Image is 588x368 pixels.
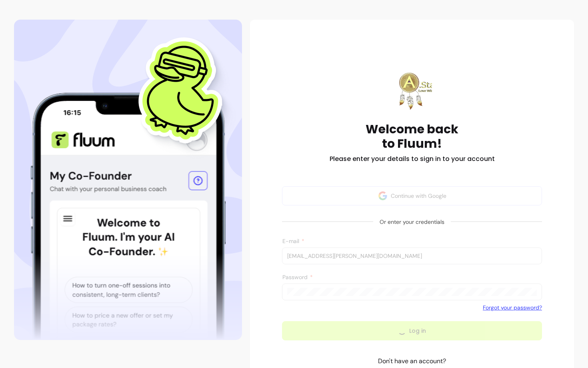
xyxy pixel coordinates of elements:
a: Forgot your password? [483,304,542,312]
h2: Please enter your details to sign in to your account [330,154,495,164]
span: Password [282,273,309,281]
span: E-mail [282,237,301,245]
span: Or enter your credentials [373,215,451,229]
h1: Welcome back to Fluum! [366,122,458,151]
img: Fluum logo [392,71,432,111]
